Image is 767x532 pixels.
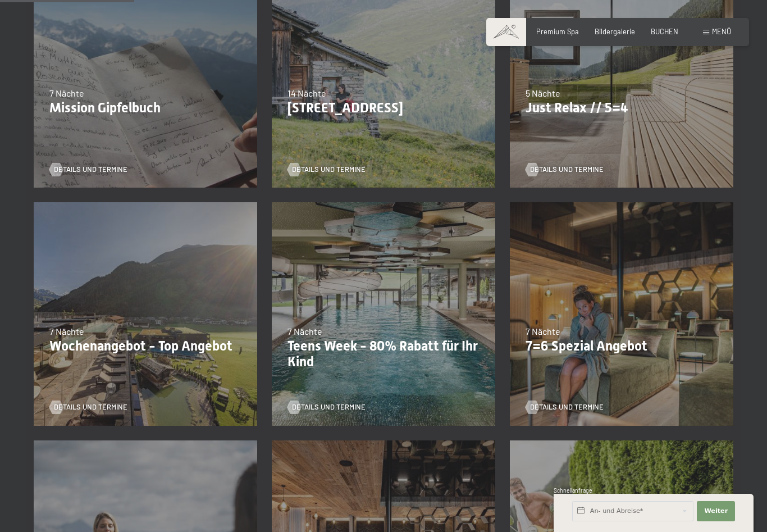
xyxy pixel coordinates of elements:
span: Schnellanfrage [554,487,592,494]
p: Mission Gipfelbuch [49,100,241,116]
p: Wochenangebot - Top Angebot [49,338,241,354]
span: 7 Nächte [526,326,560,337]
a: Details und Termine [526,165,604,175]
span: Details und Termine [530,402,604,412]
span: 14 Nächte [287,88,326,98]
a: BUCHEN [651,27,678,36]
span: 7 Nächte [49,326,84,337]
span: 5 Nächte [526,88,560,98]
a: Bildergalerie [595,27,635,36]
span: 7 Nächte [49,88,84,98]
button: Weiter [697,501,735,521]
span: Details und Termine [292,402,366,412]
span: Details und Termine [292,165,366,175]
a: Details und Termine [49,165,127,175]
span: Details und Termine [54,402,127,412]
a: Details und Termine [49,402,127,412]
a: Details und Termine [287,402,366,412]
p: [STREET_ADDRESS] [287,100,480,116]
span: Details und Termine [530,165,604,175]
span: Weiter [704,507,728,516]
a: Details und Termine [287,165,366,175]
p: 7=6 Spezial Angebot [526,338,718,354]
a: Details und Termine [526,402,604,412]
span: 7 Nächte [287,326,322,337]
span: Details und Termine [54,165,127,175]
p: Teens Week - 80% Rabatt für Ihr Kind [287,338,480,371]
p: Just Relax // 5=4 [526,100,718,116]
span: Menü [712,27,731,36]
a: Premium Spa [536,27,579,36]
